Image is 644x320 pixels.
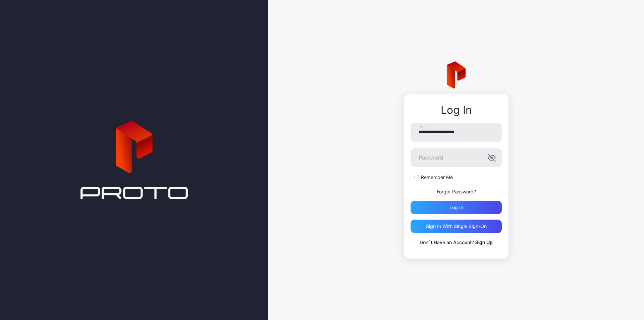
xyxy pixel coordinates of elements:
button: Log in [411,201,502,214]
a: Sign Up [475,239,493,245]
a: Forgot Password? [437,189,476,194]
label: Remember Me [421,174,453,181]
input: Password [411,148,502,167]
button: Sign in With Single Sign-On [411,220,502,233]
div: Log in [449,205,463,210]
button: Password [488,154,496,162]
input: Email [411,123,502,142]
p: Don`t Have an Account? [411,238,502,246]
div: Sign in With Single Sign-On [426,224,487,229]
div: Log In [411,104,502,116]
